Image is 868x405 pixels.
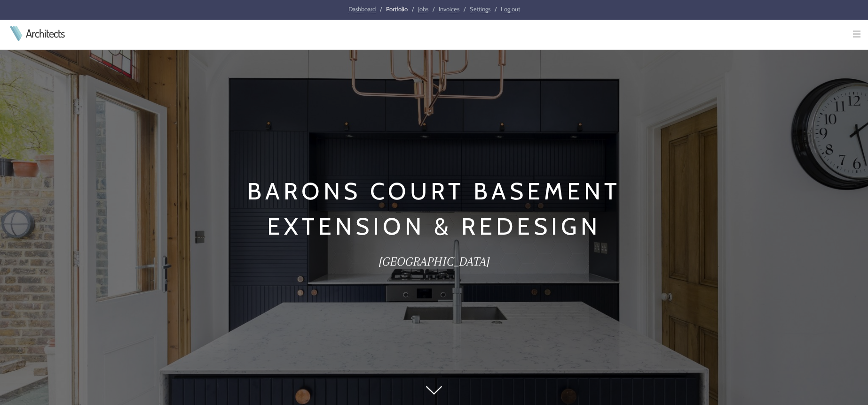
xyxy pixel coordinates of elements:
img: Architects [8,26,24,41]
a: Invoices [439,5,459,13]
span: / [380,5,382,13]
a: Dashboard [348,5,376,13]
a: Jobs [418,5,428,13]
a: Settings [470,5,490,13]
span: / [412,5,414,13]
span: / [495,5,497,13]
h1: BARONS COURT BASEMENT EXTENSION & REDESIGN [201,174,667,244]
a: Architects [26,28,64,39]
h2: [GEOGRAPHIC_DATA] [201,252,667,271]
span: / [433,5,434,13]
a: Portfolio [386,5,408,13]
a: Log out [501,5,520,13]
span: / [464,5,466,13]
